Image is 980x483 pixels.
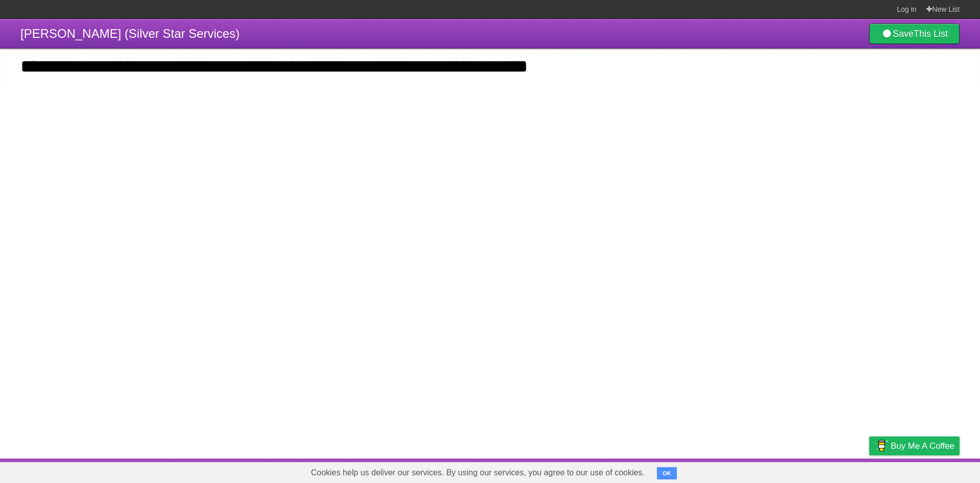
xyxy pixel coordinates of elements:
a: Terms [821,461,844,480]
a: About [733,461,755,480]
a: Privacy [856,461,883,480]
a: Buy me a coffee [869,436,960,455]
button: OK [657,467,677,479]
span: Cookies help us deliver our services. By using our services, you agree to our use of cookies. [301,463,655,483]
img: Buy me a coffee [874,437,888,454]
span: Buy me a coffee [891,437,954,455]
a: Developers [767,461,808,480]
a: SaveThis List [869,24,960,44]
a: Suggest a feature [895,461,960,480]
b: This List [914,29,948,39]
span: [PERSON_NAME] (Silver Star Services) [20,27,239,40]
